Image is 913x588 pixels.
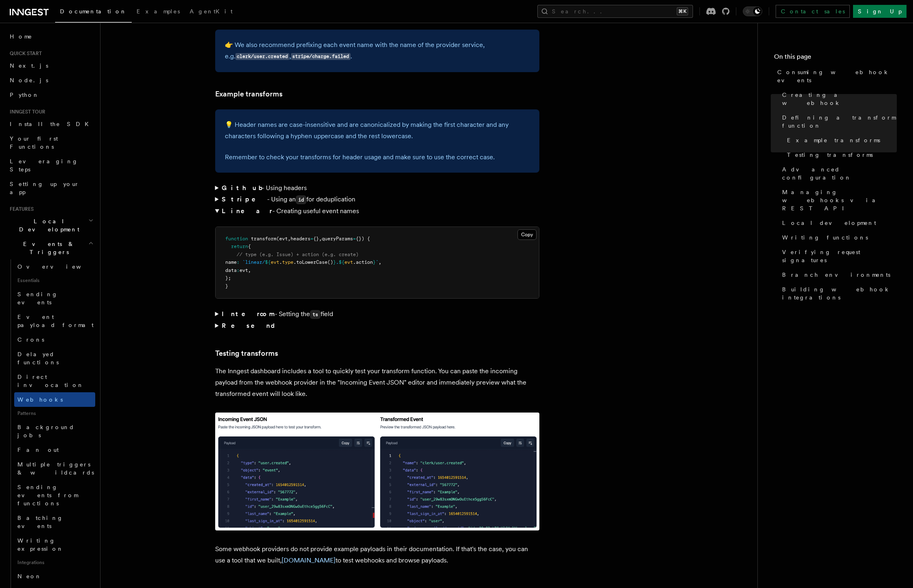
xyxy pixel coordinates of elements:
span: Writing expression [17,537,64,552]
span: type [282,259,293,265]
a: Python [6,88,95,102]
a: Background jobs [14,420,95,443]
span: Patterns [14,407,95,420]
a: Batching events [14,511,95,533]
span: Quick start [6,50,42,57]
span: // type (e.g. Issue) + action (e.g. create) [237,252,359,257]
a: Home [6,29,95,44]
strong: Linear [222,207,272,215]
strong: Stripe [222,195,267,203]
span: Node.js [10,77,48,83]
a: Install the SDK [6,117,95,131]
a: Documentation [55,2,132,23]
span: Multiple triggers & wildcards [17,461,94,476]
a: Multiple triggers & wildcards [14,457,95,480]
kbd: ⌘K [677,7,688,15]
span: Consuming webhook events [777,68,897,84]
a: Your first Functions [6,131,95,154]
a: Advanced configuration [779,162,897,185]
span: Fan out [17,447,59,453]
a: Node.js [6,73,95,88]
a: Fan out [14,443,95,457]
a: Managing webhooks via REST API [779,185,897,216]
span: Home [10,32,32,41]
strong: Intercom [222,310,275,318]
a: Next.js [6,58,95,73]
a: Crons [14,332,95,347]
span: AgentKit [190,8,233,15]
span: Webhooks [17,396,63,403]
span: Your first Functions [10,135,58,150]
summary: Stripe- Using anidfor deduplication [215,194,539,205]
span: Defining a transform function [782,113,897,130]
button: Copy [517,229,537,240]
a: Creating a webhook [779,88,897,110]
code: stripe/charge.failed [291,53,351,60]
span: . [279,259,282,265]
span: ${ [339,259,344,265]
span: Leveraging Steps [10,158,78,173]
p: Remember to check your transforms for header usage and make sure to use the correct case. [225,152,530,163]
span: evt [271,259,279,265]
a: Writing functions [779,230,897,245]
a: AgentKit [185,2,237,22]
summary: Github- Using headers [215,182,539,194]
a: Direct invocation [14,370,95,392]
a: Event payload format [14,310,95,332]
span: (evt [276,236,288,242]
span: Local Development [6,217,88,233]
a: Verifying request signatures [779,245,897,267]
p: The Inngest dashboard includes a tool to quickly test your transform function. You can paste the ... [215,366,539,400]
span: : [237,267,239,273]
span: Crons [17,336,44,343]
a: Consuming webhook events [774,65,897,88]
span: = [310,236,313,242]
span: . [336,259,339,265]
a: Sending events [14,287,95,310]
span: Branch environments [782,271,890,279]
a: Overview [14,259,95,274]
span: headers [291,236,310,242]
a: Example transforms [215,88,282,100]
code: ts [310,310,321,319]
span: .toLowerCase [293,259,327,265]
span: Verifying request signatures [782,248,897,264]
a: Contact sales [776,5,850,18]
a: Neon [14,569,95,584]
span: data [225,267,237,273]
span: } [373,259,376,265]
span: ` [376,259,378,265]
span: , [378,259,381,265]
span: Example transforms [787,136,880,144]
a: Delayed functions [14,347,95,370]
button: Local Development [6,214,95,237]
span: function [225,236,248,242]
button: Toggle dark mode [743,6,762,16]
span: Integrations [14,556,95,569]
a: Testing transforms [784,148,897,162]
a: Branch environments [779,267,897,282]
span: Features [6,206,34,212]
span: Documentation [60,8,127,15]
span: Sending events [17,291,58,306]
span: .action [353,259,373,265]
span: Building webhook integrations [782,285,897,301]
span: `linear/ [242,259,265,265]
strong: Github [222,184,262,192]
span: Delayed functions [17,351,59,366]
h4: On this page [774,52,897,65]
span: ${ [265,259,271,265]
span: }; [225,275,231,281]
button: Search...⌘K [537,5,693,18]
span: () [327,259,333,265]
a: Defining a transform function [779,110,897,133]
span: Essentials [14,274,95,287]
span: Local development [782,219,876,227]
span: Examples [137,8,180,15]
code: id [296,195,306,204]
summary: Linear- Creating useful event names [215,205,539,217]
span: {}) { [356,236,370,242]
summary: Intercom- Setting thetsfield [215,308,539,320]
a: Sign Up [853,5,907,18]
a: Setting up your app [6,177,95,199]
